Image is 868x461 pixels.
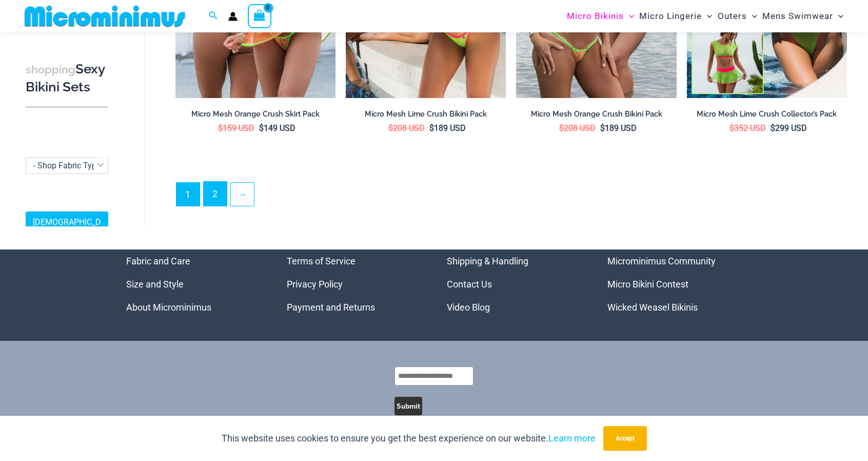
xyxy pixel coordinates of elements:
[559,123,564,133] span: $
[222,431,596,446] p: This website uses cookies to ensure you get the best experience on our website.
[729,123,734,133] span: $
[175,181,847,212] nav: Product Pagination
[26,157,108,174] span: - Shop Fabric Type
[447,249,582,319] aside: Footer Widget 3
[394,397,422,415] button: Submit
[33,161,101,170] span: - Shop Fabric Type
[771,123,807,133] bdi: 299 USD
[715,3,760,29] a: OutersMenu ToggleMenu Toggle
[218,123,223,133] span: $
[175,109,336,119] h2: Micro Mesh Orange Crush Skirt Pack
[204,182,227,206] a: Page 2
[126,249,261,319] nav: Menu
[287,256,356,266] a: Terms of Service
[429,123,466,133] bdi: 189 USD
[228,12,238,21] a: Account icon link
[637,3,715,29] a: Micro LingerieMenu ToggleMenu Toggle
[209,10,218,23] a: Search icon link
[26,158,108,174] span: - Shop Fabric Type
[248,4,271,28] a: View Shopping Cart, empty
[833,3,843,29] span: Menu Toggle
[564,3,637,29] a: Micro BikinisMenu ToggleMenu Toggle
[346,109,506,123] a: Micro Mesh Lime Crush Bikini Pack
[607,249,742,319] aside: Footer Widget 4
[447,249,582,319] nav: Menu
[26,63,75,76] span: shopping
[218,123,254,133] bdi: 159 USD
[747,3,757,29] span: Menu Toggle
[26,212,108,249] a: [DEMOGRAPHIC_DATA] Sizing Guide
[607,302,698,313] a: Wicked Weasel Bikinis
[21,5,189,28] img: MM SHOP LOGO FLAT
[346,109,506,119] h2: Micro Mesh Lime Crush Bikini Pack
[603,426,647,451] button: Accept
[687,109,847,123] a: Micro Mesh Lime Crush Collector’s Pack
[687,109,847,119] h2: Micro Mesh Lime Crush Collector’s Pack
[548,433,596,444] a: Learn more
[624,3,634,29] span: Menu Toggle
[447,279,492,290] a: Contact Us
[287,279,343,290] a: Privacy Policy
[388,123,393,133] span: $
[126,279,184,290] a: Size and Style
[516,109,676,119] h2: Micro Mesh Orange Crush Bikini Pack
[175,109,336,123] a: Micro Mesh Orange Crush Skirt Pack
[607,249,742,319] nav: Menu
[762,3,833,29] span: Mens Swimwear
[760,3,846,29] a: Mens SwimwearMenu ToggleMenu Toggle
[600,123,605,133] span: $
[388,123,425,133] bdi: 208 USD
[567,3,624,29] span: Micro Bikinis
[718,3,747,29] span: Outers
[176,183,200,206] span: Page 1
[126,249,261,319] aside: Footer Widget 1
[447,302,490,313] a: Video Blog
[639,3,702,29] span: Micro Lingerie
[287,249,422,319] aside: Footer Widget 2
[126,256,190,266] a: Fabric and Care
[231,183,254,206] a: →
[600,123,637,133] bdi: 189 USD
[259,123,295,133] bdi: 149 USD
[26,61,108,96] h3: Sexy Bikini Sets
[447,256,528,266] a: Shipping & Handling
[429,123,434,133] span: $
[563,2,847,31] nav: Site Navigation
[126,302,211,313] a: About Microminimus
[559,123,596,133] bdi: 208 USD
[259,123,264,133] span: $
[287,302,375,313] a: Payment and Returns
[607,279,688,290] a: Micro Bikini Contest
[516,109,676,123] a: Micro Mesh Orange Crush Bikini Pack
[287,249,422,319] nav: Menu
[702,3,712,29] span: Menu Toggle
[729,123,766,133] bdi: 352 USD
[607,256,716,266] a: Microminimus Community
[771,123,775,133] span: $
